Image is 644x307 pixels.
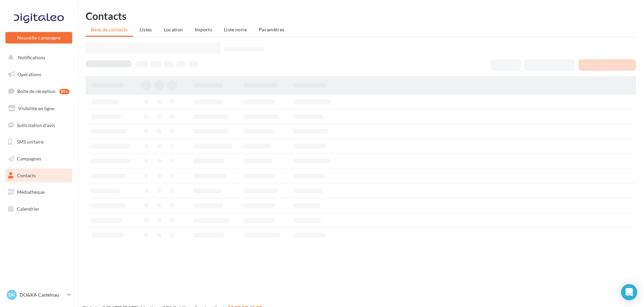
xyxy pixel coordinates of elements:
[4,185,74,199] a: Médiathèque
[5,288,72,301] a: DK DO&KA Castelnau
[140,27,152,32] span: Listes
[17,206,39,212] span: Calendrier
[17,173,36,178] span: Contacts
[17,88,56,94] span: Boîte de réception
[20,291,64,298] p: DO&KA Castelnau
[4,152,74,166] a: Campagnes
[224,27,247,32] span: Liste noire
[18,105,54,111] span: Visibilité en ligne
[195,27,212,32] span: Imports
[4,51,71,65] button: Notifications
[4,135,74,149] a: SMS unitaire
[17,139,43,145] span: SMS unitaire
[5,32,72,43] button: Nouvelle campagne
[17,122,55,128] span: Sollicitation d'avis
[18,71,41,77] span: Opérations
[4,118,74,132] a: Sollicitation d'avis
[259,27,285,32] span: Paramètres
[621,284,637,300] div: Open Intercom Messenger
[18,55,45,60] span: Notifications
[59,89,69,94] div: 99+
[4,67,74,82] a: Opérations
[17,156,41,161] span: Campagnes
[8,291,15,298] span: DK
[86,11,636,21] h1: Contacts
[4,84,74,98] a: Boîte de réception99+
[4,168,74,183] a: Contacts
[17,189,45,195] span: Médiathèque
[4,202,74,216] a: Calendrier
[164,27,183,32] span: Location
[4,101,74,116] a: Visibilité en ligne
